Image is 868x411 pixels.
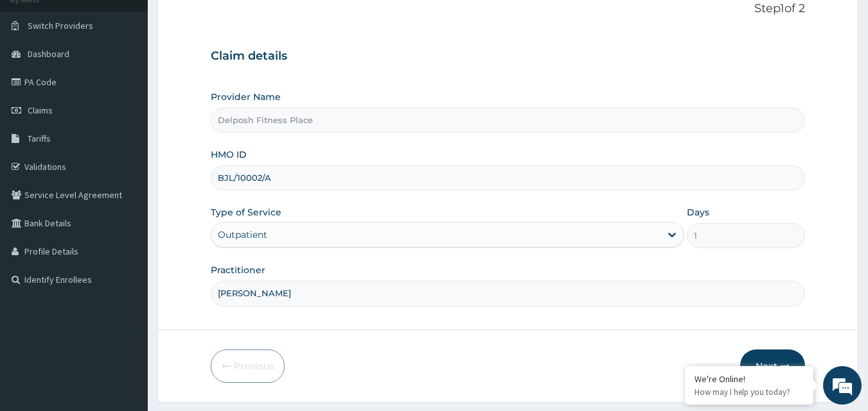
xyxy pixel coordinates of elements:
p: Step 1 of 2 [211,2,806,16]
span: We're online! [75,124,177,253]
span: Tariffs [28,133,51,144]
label: HMO ID [211,148,247,161]
span: Claims [28,105,53,116]
h3: Claim details [211,49,806,63]
label: Practitioner [211,264,265,276]
span: Dashboard [28,48,69,60]
div: Chat with us now [67,72,216,88]
div: Minimize live chat window [211,6,242,37]
span: Switch Providers [28,20,93,31]
input: Enter HMO ID [211,165,806,190]
button: Previous [211,349,285,383]
img: d_794563401_company_1708531726252_794563401 [24,64,52,96]
label: Provider Name [211,90,281,103]
button: Next [740,349,805,383]
div: We're Online! [695,373,804,385]
label: Type of Service [211,206,281,219]
input: Enter Name [211,281,806,306]
label: Days [687,206,709,219]
p: How may I help you today? [695,387,804,398]
textarea: Type your message and hit 'Enter' [6,274,245,319]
